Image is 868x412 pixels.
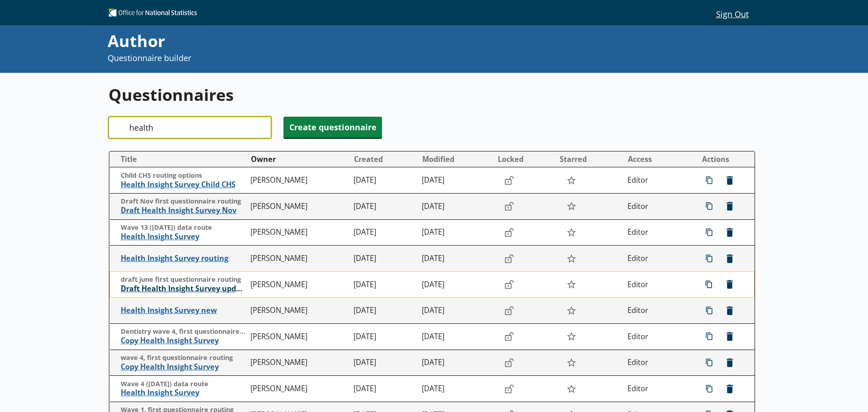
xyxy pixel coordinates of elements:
[624,246,693,272] td: Editor
[121,284,246,294] span: Draft Health Insight Survey update
[693,152,755,167] th: Actions
[418,350,494,376] td: [DATE]
[500,251,518,266] button: Lock
[418,194,494,220] td: [DATE]
[108,30,584,52] div: Author
[121,232,246,242] span: Health Insight Survey
[418,271,494,298] td: [DATE]
[121,275,246,284] span: draft june first questionnaire routing
[624,219,693,246] td: Editor
[624,298,693,324] td: Editor
[247,194,350,220] td: [PERSON_NAME]
[247,271,350,298] td: [PERSON_NAME]
[121,254,246,263] span: Health Insight Survey routing
[561,276,581,293] button: Star
[624,350,693,376] td: Editor
[561,250,581,267] button: Star
[247,376,350,402] td: [PERSON_NAME]
[419,152,493,166] button: Modified
[561,302,581,319] button: Star
[121,380,246,388] span: Wave 4 ([DATE]) data route
[247,152,349,166] button: Owner
[349,298,418,324] td: [DATE]
[349,219,418,246] td: [DATE]
[247,324,350,350] td: [PERSON_NAME]
[418,324,494,350] td: [DATE]
[349,350,418,376] td: [DATE]
[108,117,271,138] input: Search questionnaire titles
[283,117,382,137] button: Create questionnaire
[418,167,494,194] td: [DATE]
[561,328,581,345] button: Star
[500,173,518,188] button: Lock
[121,362,246,372] span: Copy Health Insight Survey
[500,381,518,396] button: Lock
[418,376,494,402] td: [DATE]
[561,380,581,397] button: Star
[561,172,581,189] button: Star
[624,194,693,220] td: Editor
[418,219,494,246] td: [DATE]
[418,298,494,324] td: [DATE]
[500,225,518,240] button: Lock
[121,388,246,398] span: Health Insight Survey
[113,152,246,166] button: Title
[500,303,518,318] button: Lock
[418,246,494,272] td: [DATE]
[121,223,246,232] span: Wave 13 ([DATE]) data route
[624,271,693,298] td: Editor
[121,197,246,206] span: Draft Nov first questionnaire routing
[500,355,518,370] button: Lock
[247,246,350,272] td: [PERSON_NAME]
[121,354,246,362] span: wave 4, first questionnaire routing
[349,167,418,194] td: [DATE]
[108,84,755,106] h1: Questionnaires
[561,354,581,371] button: Star
[349,194,418,220] td: [DATE]
[561,224,581,241] button: Star
[556,152,624,166] button: Starred
[349,271,418,298] td: [DATE]
[121,306,246,315] span: Health Insight Survey new
[500,199,518,214] button: Lock
[121,206,246,215] span: Draft Health Insight Survey Nov
[247,219,350,246] td: [PERSON_NAME]
[349,376,418,402] td: [DATE]
[349,324,418,350] td: [DATE]
[561,198,581,215] button: Star
[624,324,693,350] td: Editor
[349,246,418,272] td: [DATE]
[121,336,246,346] span: Copy Health Insight Survey
[624,152,692,166] button: Access
[500,329,518,344] button: Lock
[709,6,755,21] button: Sign Out
[247,167,350,194] td: [PERSON_NAME]
[494,152,555,166] button: Locked
[121,180,246,189] span: Health Insight Survey Child CHS
[624,376,693,402] td: Editor
[247,298,350,324] td: [PERSON_NAME]
[624,167,693,194] td: Editor
[350,152,418,166] button: Created
[500,277,518,292] button: Lock
[121,327,246,336] span: Dentistry wave 4, first questionnaire routing
[247,350,350,376] td: [PERSON_NAME]
[121,171,246,180] span: Child CHS routing options
[108,52,584,64] p: Questionnaire builder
